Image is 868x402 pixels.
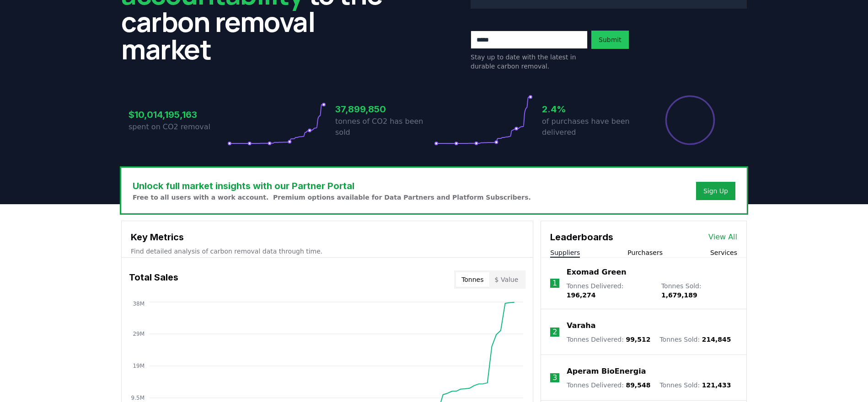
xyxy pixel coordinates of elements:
p: of purchases have been delivered [542,116,641,138]
a: Exomad Green [567,267,627,278]
p: 3 [552,372,557,383]
h3: Key Metrics [131,230,524,244]
p: tonnes of CO2 has been sold [335,116,434,138]
button: Submit [591,31,629,49]
button: Services [710,248,737,257]
p: spent on CO2 removal [129,122,227,132]
div: Percentage of sales delivered [664,95,716,146]
p: Tonnes Sold : [661,281,737,300]
tspan: 29M [133,331,145,337]
h3: $10,014,195,163 [129,108,227,122]
p: 2 [552,327,557,338]
button: Tonnes [456,272,489,287]
tspan: 9.5M [131,395,145,401]
h3: Total Sales [129,270,178,289]
button: $ Value [489,272,524,287]
a: Sign Up [703,186,728,196]
h3: 37,899,850 [335,102,434,116]
p: Stay up to date with the latest in durable carbon removal. [471,53,588,71]
h3: 2.4% [542,102,641,116]
span: 196,274 [567,291,596,299]
button: Sign Up [696,182,735,200]
p: 1 [552,278,557,289]
a: Varaha [567,320,595,331]
h3: Unlock full market insights with our Partner Portal [133,179,531,193]
p: Tonnes Sold : [659,335,731,344]
p: Tonnes Sold : [659,381,731,390]
p: Tonnes Delivered : [567,335,650,344]
h3: Leaderboards [550,230,613,244]
p: Tonnes Delivered : [567,281,652,300]
button: Suppliers [550,248,580,257]
span: 214,845 [702,336,731,343]
span: 121,433 [702,381,731,389]
p: Find detailed analysis of carbon removal data through time. [131,247,524,256]
p: Free to all users with a work account. Premium options available for Data Partners and Platform S... [133,193,531,202]
span: 1,679,189 [661,291,697,299]
a: Aperam BioEnergia [567,366,646,377]
button: Purchasers [627,248,663,257]
span: 99,512 [626,336,650,343]
span: 89,548 [626,381,650,389]
a: View All [708,232,737,243]
tspan: 38M [133,301,145,307]
p: Tonnes Delivered : [567,381,650,390]
tspan: 19M [133,363,145,369]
